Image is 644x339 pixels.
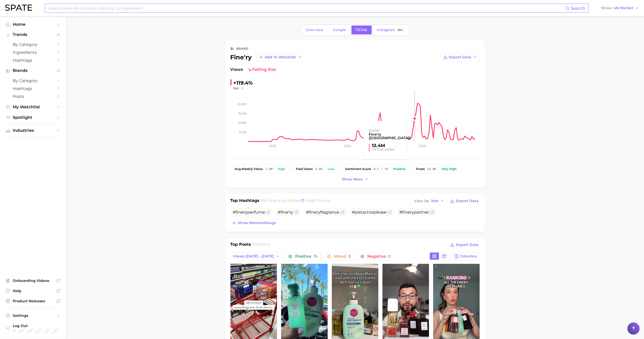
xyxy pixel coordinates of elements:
[13,86,53,91] span: Hashtags
[398,28,403,32] span: Beta
[48,4,565,12] input: Search here for a brand, industry, or ingredient
[4,127,62,134] button: Industries
[302,25,328,34] a: Overview
[230,252,283,261] button: Views: [DATE] - [DATE]
[13,115,53,120] span: Spotlight
[367,254,391,258] span: Negative
[295,254,317,258] span: Positive
[261,198,331,205] h2: for by Views
[428,167,436,171] span: 24.0k
[234,86,244,90] button: YoY
[281,210,293,215] span: fine'ry
[13,94,53,99] span: Posts
[13,289,53,293] span: Help
[388,210,392,214] button: Flag as miscategorized or irrelevant
[356,28,367,32] span: TikTok
[388,254,391,259] span: 0
[377,28,395,32] span: Instagram
[4,85,62,93] a: Hashtags
[13,22,53,27] span: Home
[601,7,612,9] span: Show
[278,210,293,215] span: #
[258,242,270,247] span: fine'ry
[451,252,480,261] button: Columns
[600,5,640,11] button: ShowUS Market
[416,167,425,171] span: posts
[13,68,53,73] span: Brands
[4,77,62,85] a: by Category
[449,241,480,249] button: Export Data
[5,5,32,11] img: SPATE
[4,93,62,100] a: Posts
[344,144,351,148] tspan: 2024
[345,167,371,171] span: sentiment score
[267,198,281,203] span: fine'ry
[373,25,409,34] a: InstagramBeta
[269,144,276,148] tspan: 2023
[334,254,351,258] span: Mixed
[233,210,265,215] span: #fineryperfume
[256,53,305,61] button: Add to Watchlist
[234,79,253,87] div: +119.4%
[461,254,477,258] span: Columns
[412,165,461,173] button: posts24.0kVery high
[4,56,62,64] a: Hashtags
[431,200,439,202] span: Text
[419,144,426,148] tspan: 2025
[4,103,62,111] a: My Watchlist
[13,78,53,83] span: by Category
[4,297,62,305] a: Product Releases
[414,200,430,202] span: View As
[449,198,480,205] button: Export Data
[13,32,53,37] span: Trends
[235,167,263,171] span: weekly views
[296,167,313,171] span: paid views
[341,176,370,183] button: Show more
[4,67,62,74] button: Brands
[233,254,274,258] span: Views: [DATE] - [DATE]
[13,58,53,63] span: Hashtags
[341,165,410,173] button: sentiment score8.2 / 10Positive
[306,28,324,32] span: Overview
[230,219,277,227] button: Show morehashtags
[253,241,270,249] h2: for
[342,177,363,181] span: Show more
[340,210,345,214] button: Flag as miscategorized or irrelevant
[352,210,387,215] span: #pistachioplease
[292,165,339,173] button: paid views4.8%Low
[306,210,339,215] span: #fineryfragrance
[265,55,296,59] span: Add to Watchlist
[13,313,53,318] span: Settings
[4,277,62,284] a: Onboarding Videos
[4,31,62,38] button: Trends
[440,53,480,61] button: Export Data
[4,41,62,48] a: by Category
[571,6,585,11] span: Search
[235,167,242,171] abbr: average
[247,68,251,72] img: falling star
[456,243,479,247] span: Export Data
[13,42,53,47] span: by Category
[13,50,53,55] span: Ingredients
[614,7,633,9] span: US Market
[13,299,53,303] span: Product Releases
[329,25,351,34] a: Google
[348,254,351,259] span: 5
[449,55,472,59] span: Export Data
[238,221,276,225] span: Show more hashtags
[328,167,335,171] div: Low
[4,113,62,121] a: Spotlight
[4,312,62,319] a: Settings
[266,210,270,214] button: Flag as miscategorized or irrelevant
[456,199,479,203] span: Export Data
[351,25,372,34] a: TikTok
[230,165,290,173] button: avg.weekly views1.6mHigh
[238,112,246,115] tspan: 15.0m
[313,254,317,259] span: 15
[393,167,406,171] div: Positive
[278,167,285,171] div: High
[230,53,305,61] div: fine'ry
[237,46,249,52] div: brand
[239,130,246,134] tspan: 5.0m
[230,67,243,73] span: Views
